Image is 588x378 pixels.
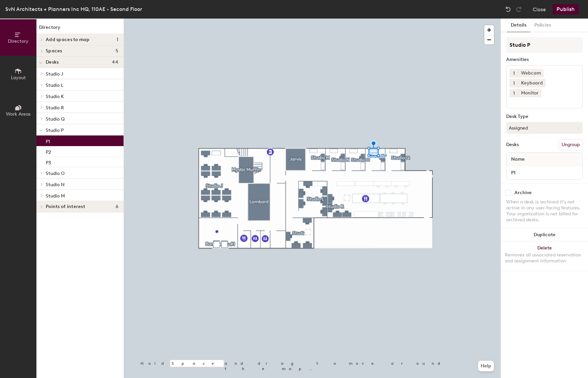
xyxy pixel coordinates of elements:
[46,105,64,111] span: Studio R
[46,116,65,122] span: Studio Q
[505,6,511,13] img: Undo
[116,48,118,54] span: 5
[509,89,518,97] button: 1
[518,89,541,97] div: Monitor
[6,111,30,117] span: Work Areas
[46,171,65,176] span: Studio O
[46,71,63,77] span: Studio J
[46,147,51,155] p: P2
[46,158,51,166] p: P3
[514,190,532,195] div: Archive
[513,80,515,87] span: 1
[117,37,118,42] span: 1
[478,361,494,371] button: Help
[506,57,583,62] div: Amenities
[46,37,90,42] span: Add spaces to map
[553,4,579,15] button: Publish
[46,137,50,144] p: P1
[46,182,65,188] span: Studio N
[5,5,142,13] div: SvN Architects + Planners Inc HQ, 110AE - Second Floor
[533,4,546,15] button: Close
[559,139,583,150] button: Ungroup
[508,153,528,165] span: Name
[501,242,588,271] button: DeleteRemoves all associated reservation and assignment information
[8,38,28,44] span: Directory
[506,199,583,223] div: When a desk is archived it's not active in any user-facing features. Your organization is not bil...
[508,168,581,177] input: Unnamed desk
[46,48,62,54] span: Spaces
[515,6,522,13] img: Redo
[46,82,63,88] span: Studio L
[46,204,85,209] span: Points of interest
[46,128,64,133] span: Studio P
[518,69,544,78] div: Webcam
[112,60,118,65] span: 44
[513,90,515,97] span: 1
[46,94,64,99] span: Studio K
[36,24,124,34] h1: Directory
[509,69,518,78] button: 1
[506,142,519,147] div: Desks
[530,19,555,32] button: Policies
[505,252,584,264] div: Removes all associated reservation and assignment information
[506,122,583,134] button: Assigned
[46,60,59,65] span: Desks
[507,19,530,32] button: Details
[46,193,65,199] span: Studio M
[518,79,546,87] div: Keyboard
[116,204,118,209] span: 6
[509,79,518,87] button: 1
[11,75,26,81] span: Layout
[506,114,583,119] div: Desk Type
[513,70,515,77] span: 1
[501,228,588,242] button: Duplicate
